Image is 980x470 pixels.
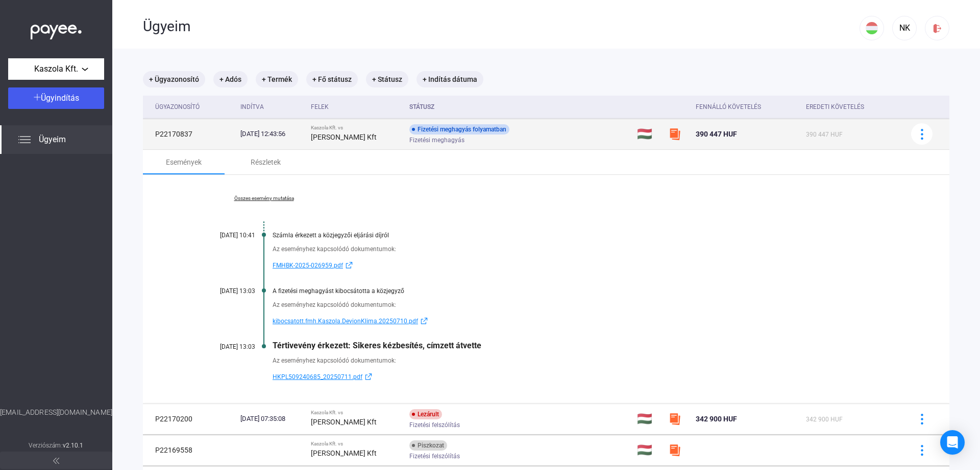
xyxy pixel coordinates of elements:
div: Ügyeim [143,18,860,35]
td: 🇭🇺 [633,404,664,434]
div: A fizetési meghagyást kibocsátotta a közjegyző [273,287,898,295]
img: external-link-blue [362,373,375,381]
div: Kaszola Kft. vs [311,125,401,131]
a: Összes esemény mutatása [194,195,334,202]
span: Ügyeim [39,133,66,146]
div: Felek [311,101,401,113]
strong: [PERSON_NAME] Kft [311,133,377,141]
div: Ügyazonosító [155,101,232,113]
mat-chip: + Ügyazonosító [143,71,205,87]
a: FMHBK-2025-026959.pdfexternal-link-blue [273,259,898,272]
strong: v2.10.1 [63,442,84,449]
div: Fennálló követelés [696,101,798,113]
div: Eredeti követelés [806,101,864,113]
td: P22169558 [143,435,236,465]
button: more-blue [911,123,933,145]
img: list.svg [18,133,31,146]
span: 342 900 HUF [696,415,737,423]
span: FMHBK-2025-026959.pdf [273,259,343,272]
strong: [PERSON_NAME] Kft [311,449,377,457]
mat-chip: + Indítás dátuma [416,71,483,87]
td: P22170200 [143,404,236,434]
div: Az eseményhez kapcsolódó dokumentumok: [273,300,898,310]
div: Részletek [251,156,281,168]
button: Kaszola Kft. [8,58,104,80]
div: NK [896,22,913,34]
mat-chip: + Fő státusz [306,71,358,87]
div: Indítva [240,101,264,113]
button: logout-red [925,16,949,40]
img: white-payee-white-dot.svg [31,19,82,40]
button: NK [892,16,917,40]
div: Fennálló követelés [696,101,761,113]
div: [DATE] 12:43:56 [240,129,303,139]
div: Eredeti követelés [806,101,898,113]
img: szamlazzhu-mini [669,413,681,425]
mat-chip: + Termék [256,71,298,87]
td: 🇭🇺 [633,435,664,465]
span: Fizetési felszólítás [409,419,460,431]
button: more-blue [911,408,933,430]
div: Lezárult [409,409,442,419]
img: external-link-blue [418,317,430,325]
div: Indítva [240,101,303,113]
a: kibocsatott.fmh.Kaszola.DevionKlima.20250710.pdfexternal-link-blue [273,315,898,327]
button: more-blue [911,439,933,461]
img: szamlazzhu-mini [669,128,681,140]
strong: [PERSON_NAME] Kft [311,418,377,426]
div: Piszkozat [409,440,447,451]
img: more-blue [917,414,927,424]
div: [DATE] 13:03 [194,343,255,350]
img: more-blue [917,445,927,456]
div: Események [166,156,202,168]
td: 🇭🇺 [633,119,664,149]
mat-chip: + Adós [213,71,248,87]
div: Kaszola Kft. vs [311,410,401,416]
div: [DATE] 07:35:08 [240,414,303,424]
img: szamlazzhu-mini [669,444,681,456]
div: Kaszola Kft. vs [311,441,401,447]
span: Ügyindítás [41,93,79,103]
div: Open Intercom Messenger [940,430,965,455]
span: 390 447 HUF [696,130,737,138]
div: [DATE] 13:03 [194,287,255,295]
div: Ügyazonosító [155,101,200,113]
img: HU [866,22,878,34]
button: Ügyindítás [8,87,104,109]
a: HKPL509240685_20250711.pdfexternal-link-blue [273,371,898,383]
button: HU [860,16,884,40]
div: [DATE] 10:41 [194,232,255,239]
div: Az eseményhez kapcsolódó dokumentumok: [273,244,898,254]
span: kibocsatott.fmh.Kaszola.DevionKlima.20250710.pdf [273,315,418,327]
div: Számla érkezett a közjegyzői eljárási díjról [273,232,898,239]
img: plus-white.svg [34,94,41,101]
td: P22170837 [143,119,236,149]
div: Felek [311,101,329,113]
img: arrow-double-left-grey.svg [53,458,59,464]
img: more-blue [917,129,927,140]
img: logout-red [932,23,943,34]
span: 342 900 HUF [806,416,843,423]
th: Státusz [405,96,633,119]
div: Fizetési meghagyás folyamatban [409,124,509,135]
span: Fizetési meghagyás [409,134,464,146]
mat-chip: + Státusz [366,71,408,87]
span: 390 447 HUF [806,131,843,138]
div: Az eseményhez kapcsolódó dokumentumok: [273,355,898,366]
span: Kaszola Kft. [34,63,78,75]
img: external-link-blue [343,261,355,269]
div: Tértivevény érkezett: Sikeres kézbesítés, címzett átvette [273,341,898,350]
span: HKPL509240685_20250711.pdf [273,371,362,383]
span: Fizetési felszólítás [409,450,460,462]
